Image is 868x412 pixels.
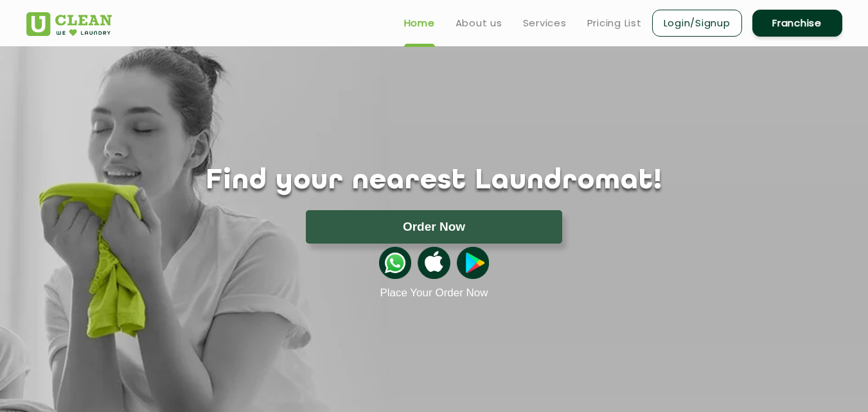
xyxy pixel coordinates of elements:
img: whatsappicon.png [379,247,411,279]
a: Franchise [752,10,842,37]
h1: Find your nearest Laundromat! [17,165,852,197]
img: playstoreicon.png [457,247,489,279]
img: apple-icon.png [418,247,450,279]
a: Home [404,15,435,31]
button: Order Now [306,210,562,244]
a: Services [523,15,567,31]
a: Pricing List [587,15,642,31]
a: About us [456,15,502,31]
img: UClean Laundry and Dry Cleaning [26,12,112,36]
a: Login/Signup [652,10,742,37]
a: Place Your Order Now [380,287,488,300]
